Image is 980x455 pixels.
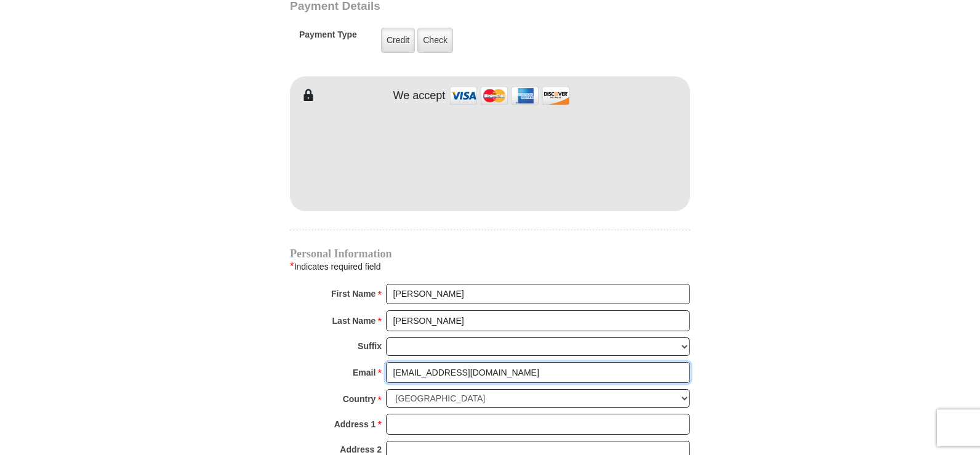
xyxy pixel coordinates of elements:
[334,416,376,433] strong: Address 1
[381,28,415,53] label: Credit
[290,249,690,259] h4: Personal Information
[343,390,376,408] strong: Country
[331,285,376,302] strong: First Name
[299,30,357,46] h5: Payment Type
[332,312,376,329] strong: Last Name
[417,28,453,53] label: Check
[393,89,446,103] h4: We accept
[290,259,690,275] div: Indicates required field
[448,83,571,109] img: credit cards accepted
[358,337,382,355] strong: Suffix
[353,364,376,381] strong: Email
